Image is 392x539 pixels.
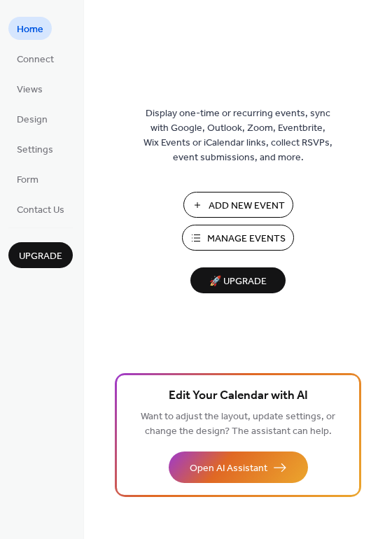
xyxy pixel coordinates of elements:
[17,173,38,188] span: Form
[141,407,335,441] span: Want to adjust the layout, update settings, or change the design? The assistant can help.
[19,249,62,264] span: Upgrade
[143,106,332,165] span: Display one-time or recurring events, sync with Google, Outlook, Zoom, Eventbrite, Wix Events or ...
[183,192,293,218] button: Add New Event
[8,197,73,220] a: Contact Us
[17,113,48,127] span: Design
[17,52,54,67] span: Connect
[8,107,56,130] a: Design
[17,83,43,97] span: Views
[169,451,308,483] button: Open AI Assistant
[8,17,52,40] a: Home
[182,225,294,251] button: Manage Events
[199,272,277,291] span: 🚀 Upgrade
[17,22,43,37] span: Home
[8,47,62,70] a: Connect
[17,143,53,157] span: Settings
[190,267,286,293] button: 🚀 Upgrade
[8,137,62,160] a: Settings
[8,167,47,190] a: Form
[169,386,308,406] span: Edit Your Calendar with AI
[190,461,267,476] span: Open AI Assistant
[209,199,285,213] span: Add New Event
[8,77,51,100] a: Views
[207,232,286,246] span: Manage Events
[17,203,64,218] span: Contact Us
[8,242,73,268] button: Upgrade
